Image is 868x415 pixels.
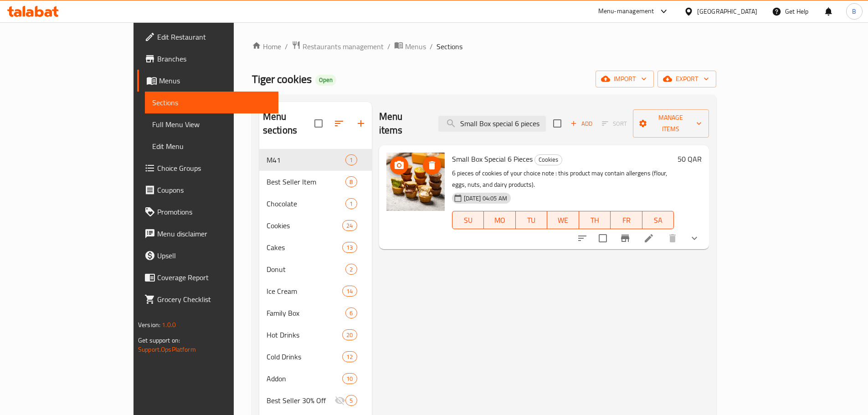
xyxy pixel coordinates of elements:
div: Family Box6 [259,302,372,324]
div: Open [315,75,336,86]
span: Menus [159,75,271,86]
span: Choice Groups [157,163,271,174]
span: B [852,6,856,16]
button: SU [452,211,484,229]
span: Donut [267,264,346,275]
button: export [657,71,716,87]
input: search [438,116,546,132]
button: Branch-specific-item [614,227,636,249]
span: Add [569,118,594,129]
div: items [345,264,357,275]
nav: breadcrumb [252,41,716,52]
button: MO [484,211,516,229]
span: Chocolate [267,198,346,209]
a: Coupons [137,179,278,201]
span: 20 [343,331,356,339]
span: Sections [152,97,271,108]
span: Promotions [157,206,271,217]
span: TU [519,214,544,227]
a: Menus [394,41,426,52]
span: TH [583,214,607,227]
a: Coverage Report [137,266,278,288]
div: items [345,176,357,187]
span: Best Seller Item [267,176,346,187]
span: Branches [157,53,271,64]
nav: Menu sections [259,145,372,415]
span: Select to update [593,229,612,248]
span: SA [646,214,671,227]
span: import [603,73,647,85]
div: items [342,329,357,340]
div: Donut2 [259,258,372,280]
div: items [342,286,357,297]
button: upload picture [390,156,408,174]
a: Menu disclaimer [137,223,278,245]
svg: Show Choices [689,233,700,244]
span: Upsell [157,250,271,261]
div: Chocolate1 [259,193,372,215]
div: Cold Drinks12 [259,346,372,368]
span: Coverage Report [157,272,271,283]
span: Manage items [640,112,702,135]
a: Edit Menu [145,135,278,157]
span: Edit Menu [152,141,271,152]
span: FR [614,214,639,227]
a: Restaurants management [292,41,384,52]
span: 2 [346,265,356,274]
button: Add [567,117,596,131]
div: items [342,373,357,384]
button: sort-choices [571,227,593,249]
span: Tiger cookies [252,69,312,89]
div: items [342,351,357,362]
span: Hot Drinks [267,329,343,340]
a: Choice Groups [137,157,278,179]
div: items [342,220,357,231]
button: Manage items [633,109,709,138]
img: Small Box Special 6 Pieces [386,153,445,211]
div: Best Seller Item8 [259,171,372,193]
svg: Inactive section [334,395,345,406]
span: Cold Drinks [267,351,343,362]
div: items [342,242,357,253]
span: Version: [138,319,160,331]
li: / [387,41,390,52]
span: 1 [346,200,356,208]
div: Hot Drinks20 [259,324,372,346]
span: [DATE] 04:05 AM [460,194,511,203]
span: Menu disclaimer [157,228,271,239]
span: Full Menu View [152,119,271,130]
span: Small Box Special 6 Pieces [452,152,533,166]
span: 24 [343,221,356,230]
span: Addon [267,373,343,384]
button: TU [516,211,548,229]
span: Cookies [267,220,343,231]
button: import [596,71,654,87]
a: Branches [137,48,278,70]
span: 1 [346,156,356,164]
span: 5 [346,396,356,405]
button: show more [683,227,705,249]
a: Menus [137,70,278,92]
span: Restaurants management [303,41,384,52]
div: Cookies24 [259,215,372,236]
span: Get support on: [138,334,180,346]
span: Cookies [535,154,562,165]
div: Cakes13 [259,236,372,258]
span: M41 [267,154,346,165]
span: Select section first [596,117,633,131]
button: SA [642,211,674,229]
a: Edit menu item [643,233,654,244]
a: Edit Restaurant [137,26,278,48]
div: [GEOGRAPHIC_DATA] [697,6,757,16]
div: Menu-management [598,6,654,17]
button: delete [662,227,683,249]
div: Family Box [267,307,346,318]
span: Ice Cream [267,286,343,297]
span: WE [551,214,575,227]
